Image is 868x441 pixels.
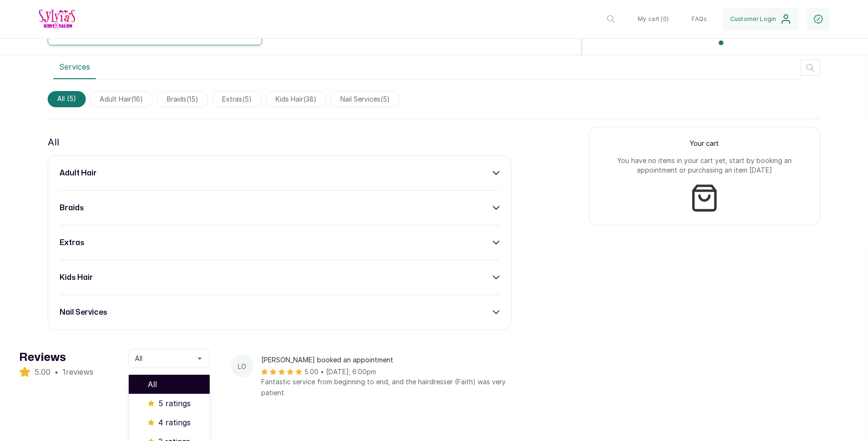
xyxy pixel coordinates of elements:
span: braids(15) [157,91,208,107]
span: • [320,367,324,377]
span: • [54,366,59,378]
span: L O [238,361,246,371]
p: All [48,134,59,150]
span: extras(5) [212,91,262,107]
span: 1 reviews [62,366,93,378]
p: Your cart [601,139,808,148]
span: All [135,353,143,363]
span: 5 ratings [158,398,191,409]
p: Fantastic service from beginning to end, and the hairdresser (Faith) was very patient. [261,377,522,399]
span: Customer Login [730,15,776,23]
span: 5.00 [304,367,318,377]
img: business logo [38,8,76,30]
h3: adult hair [60,167,97,179]
span: nail services(5) [330,91,400,107]
span: 4 ratings [158,417,191,428]
span: kids hair(38) [266,91,327,107]
span: adult hair(16) [90,91,153,107]
span: booked an appointment [317,356,393,364]
p: You have no items in your cart yet, start by booking an appointment or purchasing an item [DATE] [601,156,808,175]
span: All (5) [48,91,86,107]
button: Customer Login [723,8,799,31]
button: Services [53,55,96,79]
span: All [148,379,202,390]
span: [DATE]; 6:00pm [326,367,376,377]
h3: nail services [60,307,107,318]
button: My cart (0) [630,8,676,31]
h3: braids [60,202,84,214]
h3: extras [60,237,84,248]
h3: kids hair [60,272,93,283]
p: [PERSON_NAME] [261,355,522,365]
button: FAQs [684,8,715,31]
span: 5.00 [34,366,51,378]
h2: Reviews [19,349,93,366]
button: All [129,349,210,368]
